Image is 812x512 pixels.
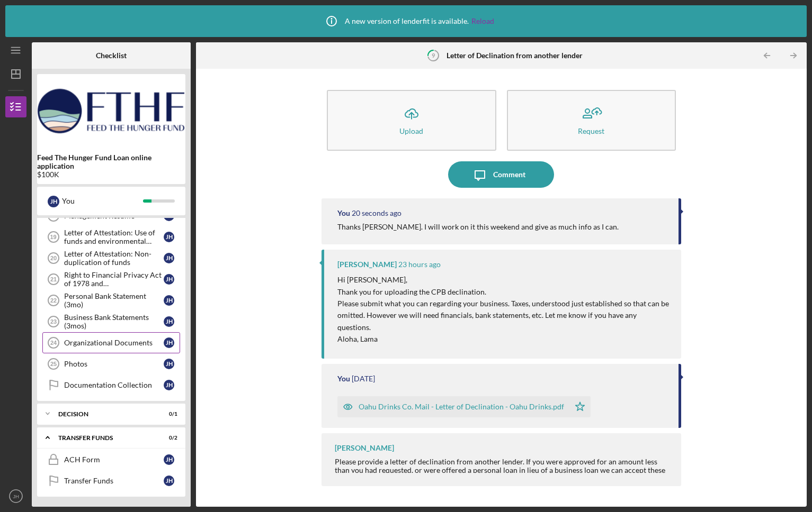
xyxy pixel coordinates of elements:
button: JH [5,486,26,507]
div: J H [164,380,174,390]
div: Documentation Collection [64,381,164,389]
a: 24Organizational DocumentsJH [42,332,180,353]
div: Business Bank Statements (3mos) [64,313,164,330]
div: Organizational Documents [64,339,164,347]
tspan: 9 [432,52,435,59]
b: Feed The Hunger Fund Loan online application [37,153,185,170]
p: Aloha, Lama [337,333,671,345]
b: Letter of Declination from another lender [447,51,583,60]
div: J H [164,232,174,242]
button: Comment [448,161,554,188]
a: 23Business Bank Statements (3mos)JH [42,311,180,332]
div: J H [164,274,174,285]
a: 25PhotosJH [42,353,180,374]
div: Letter of Attestation: Use of funds and environmental compliance [64,228,164,245]
time: 2025-09-15 20:50 [352,374,375,383]
div: Right to Financial Privacy Act of 1978 and Acknowledgement [64,271,164,288]
a: 20Letter of Attestation: Non-duplication of fundsJH [42,248,180,269]
button: Upload [327,90,496,151]
div: J H [164,337,174,348]
a: 21Right to Financial Privacy Act of 1978 and AcknowledgementJH [42,269,180,290]
div: Photos [64,360,164,368]
tspan: 21 [50,276,57,282]
p: Thank you for uploading the CPB declination. [337,286,671,298]
a: 19Letter of Attestation: Use of funds and environmental complianceJH [42,226,180,248]
div: Request [578,127,604,135]
div: Transfer Funds [58,435,151,441]
time: 2025-09-19 20:43 [398,260,441,269]
div: Decision [58,411,151,417]
div: [PERSON_NAME] [337,260,397,269]
tspan: 24 [50,340,57,346]
a: Transfer FundsJH [42,470,180,491]
a: 22Personal Bank Statement (3mo)JH [42,290,180,311]
div: J H [164,316,174,327]
div: You [337,209,350,217]
div: Letter of Attestation: Non-duplication of funds [64,250,164,267]
div: 0 / 1 [158,411,177,417]
p: Hi [PERSON_NAME], [337,274,671,286]
a: Reload [471,17,494,25]
div: Comment [493,161,525,188]
tspan: 25 [50,361,57,367]
button: Oahu Drinks Co. Mail - Letter of Declination - Oahu Drinks.pdf [337,396,591,417]
div: ACH Form [64,455,164,464]
div: Transfer Funds [64,477,164,485]
tspan: 19 [50,234,56,240]
button: Request [507,90,676,151]
div: J H [164,476,174,486]
div: Oahu Drinks Co. Mail - Letter of Declination - Oahu Drinks.pdf [359,403,564,411]
tspan: 23 [50,318,57,325]
div: [PERSON_NAME] [335,444,394,452]
b: Checklist [96,51,127,60]
div: J H [48,196,59,207]
img: Product logo [37,79,185,143]
div: You [337,374,350,383]
div: J H [164,295,174,306]
p: Please submit what you can regarding your business. Taxes, understood just established so that ca... [337,298,671,333]
div: J H [164,359,174,369]
tspan: 20 [50,255,57,261]
div: $100K [37,170,185,179]
time: 2025-09-20 19:32 [352,209,401,217]
div: J H [164,454,174,465]
div: J H [164,253,174,263]
tspan: 22 [50,297,57,304]
div: Please provide a letter of declination from another lender. If you were approved for an amount le... [335,458,671,483]
div: A new version of lenderfit is available. [318,8,494,34]
div: 0 / 2 [158,435,177,441]
a: Documentation CollectionJH [42,374,180,396]
div: Thanks [PERSON_NAME]. I will work on it this weekend and give as much info as I can. [337,223,619,231]
div: You [62,192,143,210]
div: Personal Bank Statement (3mo) [64,292,164,309]
div: Upload [399,127,423,135]
text: JH [13,493,19,499]
a: ACH FormJH [42,449,180,470]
